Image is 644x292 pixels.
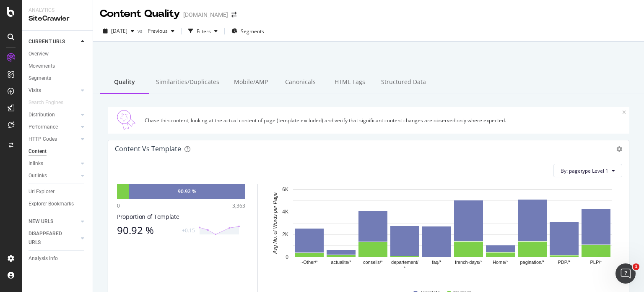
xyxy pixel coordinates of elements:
[29,147,87,156] a: Content
[29,98,72,107] a: Search Engines
[29,135,57,144] div: HTTP Codes
[590,260,602,265] text: PLP/*
[29,62,87,71] a: Movements
[363,260,383,265] text: conseils/*
[29,254,58,263] div: Analysis Info
[29,171,78,180] a: Outlinks
[29,123,78,132] a: Performance
[29,171,47,180] div: Outlinks
[282,231,288,237] text: 2K
[29,14,86,24] div: SiteCrawler
[493,260,508,265] text: Home/*
[117,202,120,209] div: 0
[616,146,622,152] div: gear
[29,187,55,196] div: Url Explorer
[29,50,87,58] a: Overview
[29,86,41,95] div: Visits
[183,11,228,19] div: [DOMAIN_NAME]
[29,7,86,14] div: Analytics
[241,28,264,35] span: Segments
[182,227,195,234] div: +0.15
[228,24,267,38] button: Segments
[197,28,211,35] div: Filters
[29,110,78,119] a: Distribution
[100,71,149,94] div: Quality
[29,217,53,226] div: NEW URLS
[29,229,71,247] div: DISAPPEARED URLS
[115,145,181,153] div: Content vs Template
[100,7,180,21] div: Content Quality
[558,260,571,265] text: PDP/*
[117,224,177,236] div: 90.92 %
[275,71,325,94] div: Canonicals
[615,263,636,284] iframe: Intercom live chat
[29,62,55,71] div: Movements
[111,27,127,34] span: 2025 Sep. 4th
[117,213,245,221] div: Proportion of Template
[268,184,622,281] svg: A chart.
[29,200,74,208] div: Explorer Bookmarks
[29,187,87,196] a: Url Explorer
[374,71,433,94] div: Structured Data
[29,37,65,46] div: CURRENT URLS
[100,24,138,38] button: [DATE]
[29,159,78,168] a: Inlinks
[29,135,78,144] a: HTTP Codes
[29,229,78,247] a: DISAPPEARED URLS
[29,98,63,107] div: Search Engines
[232,202,245,209] div: 3,363
[29,200,87,208] a: Explorer Bookmarks
[520,260,545,265] text: pagination/*
[144,27,168,34] span: Previous
[301,260,318,265] text: ~Other/*
[145,117,622,124] div: Chase thin content, looking at the actual content of page (template excluded) and verify that sig...
[29,74,51,83] div: Segments
[29,254,87,263] a: Analysis Info
[391,260,419,265] text: departement/
[144,24,178,38] button: Previous
[29,86,78,95] a: Visits
[282,187,288,192] text: 6K
[138,27,144,34] span: vs
[178,188,196,195] div: 90.92 %
[29,159,43,168] div: Inlinks
[272,192,278,254] text: Avg No. of Words per Page
[331,260,351,265] text: actualite/*
[455,260,483,265] text: french-days/*
[29,110,55,119] div: Distribution
[185,24,221,38] button: Filters
[29,123,58,132] div: Performance
[561,167,608,174] span: By: pagetype Level 1
[633,263,639,270] span: 1
[29,37,78,46] a: CURRENT URLS
[325,71,374,94] div: HTML Tags
[282,209,288,215] text: 4K
[29,50,49,58] div: Overview
[432,260,441,265] text: faq/*
[149,71,226,94] div: Similarities/Duplicates
[29,74,87,83] a: Segments
[226,71,275,94] div: Mobile/AMP
[553,164,622,177] button: By: pagetype Level 1
[29,147,47,156] div: Content
[111,110,141,130] img: Quality
[231,12,236,18] div: arrow-right-arrow-left
[286,254,288,260] text: 0
[29,217,78,226] a: NEW URLS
